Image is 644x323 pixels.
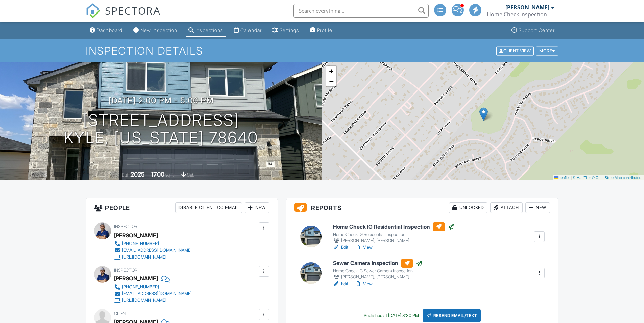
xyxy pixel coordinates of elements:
h3: [DATE] 2:00 pm - 5:00 pm [109,96,214,105]
span: Built [122,172,129,178]
div: New Inspection [140,27,177,33]
input: Search everything... [293,4,429,18]
div: [PERSON_NAME] [114,273,158,284]
a: New Inspection [130,24,180,37]
h3: People [86,198,278,217]
h1: Inspection Details [86,45,559,57]
a: Edit [333,280,348,287]
div: Home Check Inspection Group [487,11,554,18]
a: [PHONE_NUMBER] [114,284,192,290]
span: − [329,77,333,85]
a: Edit [333,244,348,251]
div: Unlocked [449,202,487,213]
div: 2025 [130,171,145,178]
a: Calendar [231,24,264,37]
div: Dashboard [97,27,122,33]
img: Marker [479,107,488,121]
div: [PHONE_NUMBER] [122,284,159,290]
div: [PHONE_NUMBER] [122,241,159,246]
h6: Sewer Camera Inspection [333,259,423,268]
span: | [571,176,572,180]
div: Settings [280,27,299,33]
a: © MapTiler [573,176,591,180]
a: [PHONE_NUMBER] [114,240,192,247]
div: Calendar [240,27,262,33]
div: Inspections [195,27,223,33]
h3: Reports [286,198,558,217]
div: [URL][DOMAIN_NAME] [122,254,166,260]
a: Settings [270,24,302,37]
div: New [525,202,550,213]
div: Home Check IG Sewer Camera Inspection [333,268,423,274]
a: Dashboard [87,24,125,37]
h1: [STREET_ADDRESS] Kyle, [US_STATE] 78640 [64,111,258,147]
div: [URL][DOMAIN_NAME] [122,298,166,303]
div: [PERSON_NAME] [114,230,158,240]
h6: Home Check IG Residential Inspection [333,222,454,231]
div: [EMAIL_ADDRESS][DOMAIN_NAME] [122,291,192,296]
a: Home Check IG Residential Inspection Home Check IG Residential Inspection [PERSON_NAME], [PERSON_... [333,222,454,244]
a: SPECTORA [86,9,161,23]
div: [PERSON_NAME], [PERSON_NAME] [333,274,423,280]
a: [URL][DOMAIN_NAME] [114,297,192,304]
a: [EMAIL_ADDRESS][DOMAIN_NAME] [114,247,192,254]
span: + [329,67,333,75]
span: SPECTORA [105,3,161,18]
span: Client [114,311,128,316]
div: Home Check IG Residential Inspection [333,232,454,237]
div: Attach [490,202,523,213]
a: [URL][DOMAIN_NAME] [114,254,192,261]
div: [PERSON_NAME], [PERSON_NAME] [333,237,454,244]
span: slab [187,172,194,178]
img: The Best Home Inspection Software - Spectora [86,3,100,18]
a: Support Center [509,24,557,37]
span: sq. ft. [165,172,175,178]
a: View [355,280,373,287]
a: Zoom in [326,66,336,76]
span: Inspector [114,268,137,273]
a: Zoom out [326,76,336,86]
a: View [355,244,373,251]
a: [EMAIL_ADDRESS][DOMAIN_NAME] [114,290,192,297]
div: Published at [DATE] 8:30 PM [364,313,419,318]
div: New [245,202,269,213]
div: More [536,46,558,55]
div: 1700 [151,171,164,178]
a: Sewer Camera Inspection Home Check IG Sewer Camera Inspection [PERSON_NAME], [PERSON_NAME] [333,259,423,280]
a: © OpenStreetMap contributors [592,176,642,180]
div: [EMAIL_ADDRESS][DOMAIN_NAME] [122,248,192,253]
a: Leaflet [554,176,570,180]
a: Inspections [186,24,226,37]
div: Support Center [519,27,555,33]
a: Profile [307,24,335,37]
div: Resend Email/Text [423,309,481,322]
div: Profile [317,27,332,33]
a: Client View [496,48,535,53]
div: Client View [496,46,534,55]
div: Disable Client CC Email [175,202,242,213]
div: [PERSON_NAME] [505,4,549,11]
span: Inspector [114,224,137,229]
